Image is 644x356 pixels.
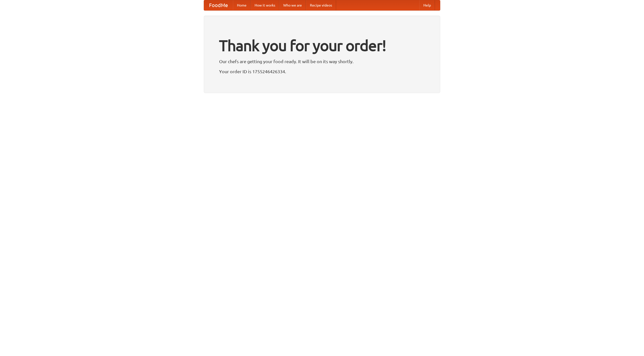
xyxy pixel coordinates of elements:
p: Our chefs are getting your food ready. It will be on its way shortly. [219,58,425,65]
a: Home [233,0,251,10]
a: Help [419,0,435,10]
a: Recipe videos [306,0,336,10]
a: FoodMe [204,0,233,10]
a: How it works [251,0,279,10]
a: Who we are [279,0,306,10]
h1: Thank you for your order! [219,33,425,58]
p: Your order ID is 1755246426334. [219,68,425,75]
